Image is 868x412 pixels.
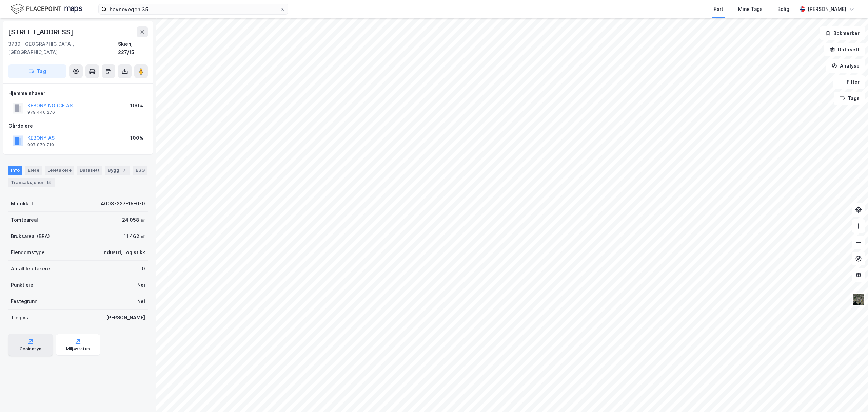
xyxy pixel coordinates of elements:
[8,26,75,37] div: [STREET_ADDRESS]
[820,26,865,40] button: Bokmerker
[25,166,42,175] div: Eiere
[8,166,22,175] div: Info
[11,281,33,289] div: Punktleie
[105,166,130,175] div: Bygg
[20,346,42,352] div: Geoinnsyn
[77,166,102,175] div: Datasett
[142,265,145,273] div: 0
[834,92,865,105] button: Tags
[834,379,868,412] iframe: Chat Widget
[8,122,147,130] div: Gårdeiere
[11,3,82,15] img: logo.f888ab2527a4732fd821a326f86c7f29.svg
[834,379,868,412] div: Chatt-widget
[8,89,147,97] div: Hjemmelshaver
[27,110,55,115] div: 979 446 276
[137,281,145,289] div: Nei
[11,232,50,240] div: Bruksareal (BRA)
[11,200,33,208] div: Matrikkel
[852,293,865,306] img: 9k=
[101,200,145,208] div: 4003-227-15-0-0
[824,43,865,56] button: Datasett
[11,314,30,322] div: Tinglyst
[8,40,118,56] div: 3739, [GEOGRAPHIC_DATA], [GEOGRAPHIC_DATA]
[11,297,37,305] div: Festegrunn
[133,166,147,175] div: ESG
[11,248,45,257] div: Eiendomstype
[8,178,55,187] div: Transaksjoner
[11,216,38,224] div: Tomteareal
[777,5,789,13] div: Bolig
[107,4,280,14] input: Søk på adresse, matrikkel, gårdeiere, leietakere eller personer
[130,101,143,110] div: 100%
[122,216,145,224] div: 24 058 ㎡
[808,5,846,13] div: [PERSON_NAME]
[124,232,145,240] div: 11 462 ㎡
[8,64,66,78] button: Tag
[130,134,143,142] div: 100%
[45,179,52,186] div: 14
[826,59,865,73] button: Analyse
[102,248,145,257] div: Industri, Logistikk
[11,265,50,273] div: Antall leietakere
[66,346,90,352] div: Miljøstatus
[714,5,723,13] div: Kart
[45,166,74,175] div: Leietakere
[106,314,145,322] div: [PERSON_NAME]
[118,40,148,56] div: Skien, 227/15
[121,167,127,174] div: 7
[833,75,865,89] button: Filter
[137,297,145,305] div: Nei
[738,5,763,13] div: Mine Tags
[27,142,54,148] div: 997 870 719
